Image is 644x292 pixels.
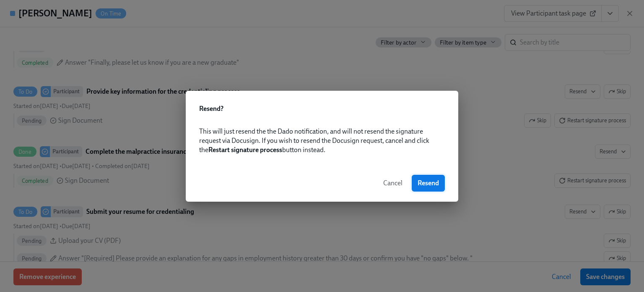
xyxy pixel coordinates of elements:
strong: Restart signature process [208,146,282,154]
h2: Resend? [199,104,445,113]
button: Resend [412,175,445,192]
span: Cancel [383,179,402,187]
span: Resend [418,179,439,187]
span: This will just resend the the Dado notification, and will not resend the signature request via Do... [199,127,429,154]
button: Cancel [377,175,408,192]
